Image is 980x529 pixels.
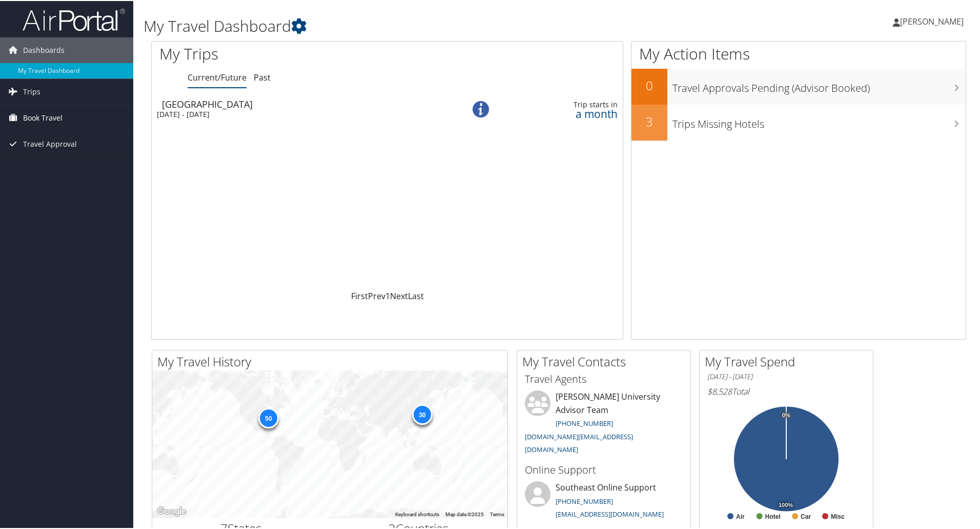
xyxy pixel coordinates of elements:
[525,431,633,454] a: [DOMAIN_NAME][EMAIL_ADDRESS][DOMAIN_NAME]
[707,371,865,381] h6: [DATE] - [DATE]
[672,75,966,94] h3: Travel Approvals Pending (Advisor Booked)
[736,512,745,519] text: Air
[707,385,865,396] h6: Total
[779,501,793,507] tspan: 100%
[159,42,419,64] h1: My Trips
[520,389,688,458] li: [PERSON_NAME] University Advisor Team
[672,111,966,130] h3: Trips Missing Hotels
[368,289,385,301] a: Prev
[631,68,966,104] a: 0Travel Approvals Pending (Advisor Booked)
[556,508,664,518] a: [EMAIL_ADDRESS][DOMAIN_NAME]
[408,289,424,301] a: Last
[23,78,40,104] span: Trips
[831,512,845,519] text: Misc
[157,109,438,118] div: [DATE] - [DATE]
[707,385,732,396] span: $8,528
[23,104,63,130] span: Book Travel
[23,130,77,156] span: Travel Approval
[801,512,811,519] text: Car
[157,352,507,369] h2: My Travel History
[23,7,125,31] img: airportal-logo.png
[385,289,390,301] a: 1
[490,511,504,516] a: Terms (opens in new tab)
[893,5,974,36] a: [PERSON_NAME]
[390,289,408,301] a: Next
[631,104,966,140] a: 3Trips Missing Hotels
[518,108,618,117] div: a month
[188,71,247,82] a: Current/Future
[765,512,781,519] text: Hotel
[155,504,189,517] a: Open this area in Google Maps (opens a new window)
[473,100,489,116] img: alert-flat-solid-info.png
[631,76,667,93] h2: 0
[144,14,697,36] h1: My Travel Dashboard
[258,407,278,427] div: 50
[23,36,65,62] span: Dashboards
[162,99,443,108] div: [GEOGRAPHIC_DATA]
[900,15,964,26] span: [PERSON_NAME]
[412,403,432,424] div: 30
[445,511,484,516] span: Map data ©2025
[525,371,683,385] h3: Travel Agents
[782,412,790,418] tspan: 0%
[351,289,368,301] a: First
[395,510,439,517] button: Keyboard shortcuts
[155,504,189,517] img: Google
[556,418,613,427] a: [PHONE_NUMBER]
[522,352,690,369] h2: My Travel Contacts
[631,112,667,129] h2: 3
[518,99,618,108] div: Trip starts in
[254,71,271,82] a: Past
[556,496,613,505] a: [PHONE_NUMBER]
[520,480,688,522] li: Southeast Online Support
[705,352,873,369] h2: My Travel Spend
[631,42,966,64] h1: My Action Items
[525,462,683,476] h3: Online Support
